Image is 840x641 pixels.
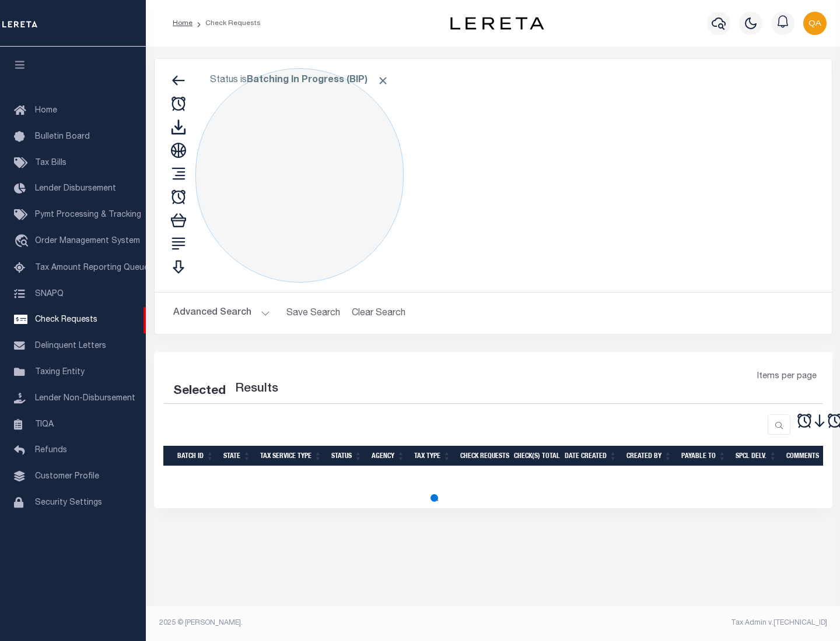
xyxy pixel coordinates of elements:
[367,446,409,466] th: Agency
[150,618,494,628] div: 2025 © [PERSON_NAME].
[782,446,834,466] th: Comments
[195,68,404,283] div: Click to Edit
[35,264,149,272] span: Tax Amount Reporting Queue
[35,211,141,219] span: Pymt Processing & Tracking
[450,17,544,30] img: logo-dark.svg
[509,446,560,466] th: Check(s) Total
[219,446,256,466] th: State
[235,380,278,399] label: Results
[173,302,270,325] button: Advanced Search
[35,107,57,115] span: Home
[279,302,347,325] button: Save Search
[622,446,677,466] th: Created By
[560,446,622,466] th: Date Created
[35,420,54,428] span: TIQA
[409,446,456,466] th: Tax Type
[192,18,261,29] li: Check Requests
[456,446,509,466] th: Check Requests
[35,395,135,403] span: Lender Non-Disbursement
[35,368,85,376] span: Taxing Entity
[35,316,97,324] span: Check Requests
[173,20,192,27] a: Home
[247,76,389,85] b: Batching In Progress (BIP)
[35,446,67,455] span: Refunds
[35,159,66,167] span: Tax Bills
[677,446,731,466] th: Payable To
[803,12,827,35] img: svg+xml;base64,PHN2ZyB4bWxucz0iaHR0cDovL3d3dy53My5vcmcvMjAwMC9zdmciIHBvaW50ZXItZXZlbnRzPSJub25lIi...
[731,446,782,466] th: Spcl Delv.
[35,342,106,350] span: Delinquent Letters
[502,618,827,628] div: Tax Admin v.[TECHNICAL_ID]
[14,234,33,249] i: travel_explore
[347,302,411,325] button: Clear Search
[35,133,90,141] span: Bulletin Board
[35,237,140,245] span: Order Management System
[35,185,116,193] span: Lender Disbursement
[377,75,389,87] span: Click to Remove
[173,446,219,466] th: Batch Id
[35,473,99,481] span: Customer Profile
[256,446,327,466] th: Tax Service Type
[35,499,102,507] span: Security Settings
[35,290,64,298] span: SNAPQ
[173,382,226,401] div: Selected
[327,446,367,466] th: Status
[757,371,817,383] span: Items per page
